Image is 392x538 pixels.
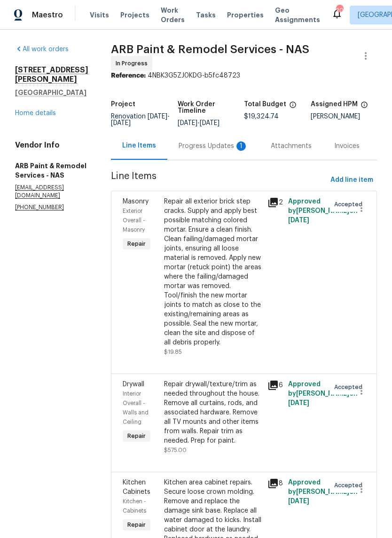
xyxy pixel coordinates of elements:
span: Approved by [PERSON_NAME] on [288,198,358,224]
div: 8 [267,478,282,489]
span: Repair [124,239,149,249]
span: Approved by [PERSON_NAME] on [288,381,358,406]
h5: Total Budget [244,101,286,108]
span: Repair [124,520,149,530]
a: Home details [15,110,56,117]
span: Exterior Overall - Masonry [123,208,145,233]
div: 6 [267,380,282,391]
div: Repair all exterior brick step cracks. Supply and apply best possible matching colored mortar. En... [164,197,262,347]
span: Approved by [PERSON_NAME] on [288,479,358,505]
span: The hpm assigned to this work order. [361,101,368,113]
span: [DATE] [288,217,309,224]
button: Add line item [327,172,377,189]
span: [DATE] [288,498,309,505]
div: [PERSON_NAME] [311,113,377,120]
span: Renovation [111,113,170,126]
span: In Progress [116,59,151,68]
span: The total cost of line items that have been proposed by Opendoor. This sum includes line items th... [289,101,297,113]
span: Geo Assignments [275,6,320,24]
span: Add line item [330,174,373,186]
h5: Project [111,101,135,108]
div: Line Items [122,141,156,150]
span: Accepted [334,382,366,392]
div: 4NBK3G5ZJ0KDG-b5fc48723 [111,71,377,80]
span: ARB Paint & Remodel Services - NAS [111,44,309,55]
span: - [111,113,170,126]
span: [DATE] [178,120,197,126]
span: Line Items [111,172,327,189]
span: Masonry [123,198,149,205]
div: 2 [267,197,282,208]
span: Interior Overall - Walls and Ceiling [123,391,149,425]
div: Invoices [334,141,360,151]
span: Work Orders [161,6,185,24]
div: 1 [236,141,246,151]
span: $575.00 [164,447,187,453]
div: Repair drywall/texture/trim as needed throughout the house. Remove all curtains, rods, and associ... [164,380,262,445]
h5: Work Order Timeline [178,101,244,114]
span: Visits [90,10,109,20]
a: All work orders [15,46,69,53]
span: $19,324.74 [244,113,279,120]
div: Attachments [271,141,312,151]
span: Projects [120,10,149,20]
span: Repair [124,431,149,441]
span: [DATE] [111,120,131,126]
span: [DATE] [200,120,220,126]
span: [DATE] [148,113,167,120]
h5: ARB Paint & Remodel Services - NAS [15,161,88,180]
div: Progress Updates [179,141,248,151]
span: Maestro [32,10,63,20]
h5: Assigned HPM [311,101,358,108]
b: Reference: [111,72,146,79]
h4: Vendor Info [15,140,88,150]
span: Kitchen - Cabinets [123,499,146,514]
span: Drywall [123,381,144,388]
span: Accepted [334,481,366,490]
span: Properties [227,10,264,20]
span: [DATE] [288,400,309,406]
span: Kitchen Cabinets [123,479,150,495]
div: 20 [336,6,343,15]
span: $19.85 [164,349,182,355]
span: - [178,120,220,126]
span: Accepted [334,200,366,209]
span: Tasks [196,12,216,18]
